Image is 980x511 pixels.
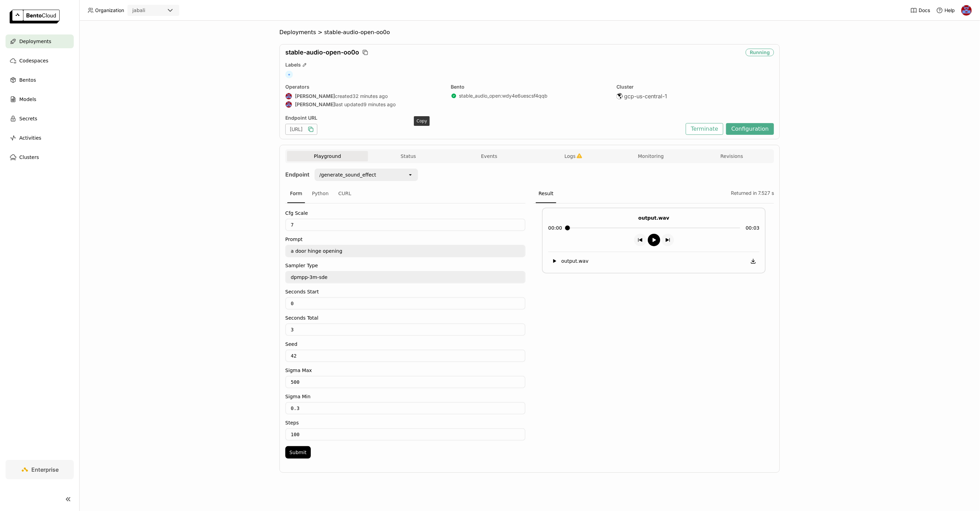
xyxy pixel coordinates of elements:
[287,184,305,203] div: Form
[10,10,60,23] img: logo
[286,272,525,283] textarea: dpmpp-3m-sde
[295,93,335,99] strong: [PERSON_NAME]
[6,131,74,145] a: Activities
[910,7,930,14] a: Docs
[316,29,324,36] span: >
[6,150,74,164] a: Clusters
[728,184,774,203] div: Returned in 7.527 s
[285,263,525,268] label: Sampler Type
[919,7,930,13] span: Docs
[548,214,759,222] h4: output.wav
[6,460,74,479] a: Enterprise
[285,124,317,135] div: [URL]
[936,7,955,14] div: Help
[726,123,774,135] button: Configuration
[285,368,525,373] label: Sigma Max
[285,49,359,56] span: stable-audio-open-oo0o
[691,151,772,161] button: Revisions
[19,134,41,142] span: Activities
[319,171,376,178] div: /generate_sound_effect
[95,7,124,13] span: Organization
[19,76,36,84] span: Bentos
[285,115,682,121] div: Endpoint URL
[451,84,609,90] div: Bento
[6,92,74,106] a: Models
[285,93,443,100] div: created
[536,184,556,203] div: Result
[6,54,74,68] a: Codespaces
[285,420,525,425] label: Steps
[285,341,525,347] label: Seed
[746,225,759,231] div: 00:03
[611,151,692,161] button: Monitoring
[624,93,667,100] span: gcp-us-central-1
[414,116,430,126] div: Copy
[285,446,311,459] button: Submit
[686,123,723,135] button: Terminate
[324,29,390,36] span: stable-audio-open-oo0o
[6,73,74,87] a: Bentos
[309,184,331,203] div: Python
[285,394,525,399] label: Sigma Min
[285,101,443,108] div: last updated
[285,171,309,178] strong: Endpoint
[564,153,575,159] span: Logs
[285,62,774,68] div: Labels
[279,29,780,36] nav: Breadcrumbs navigation
[287,151,368,161] button: Playground
[132,7,145,14] div: jabali
[19,57,48,65] span: Codespaces
[368,151,449,161] button: Status
[19,37,51,46] span: Deployments
[285,84,443,90] div: Operators
[547,234,761,246] div: button group
[364,101,396,108] span: 9 minutes ago
[561,258,746,264] span: output.wav
[19,95,36,103] span: Models
[286,246,525,257] textarea: a door hinge opening
[285,71,293,78] span: +
[19,153,39,161] span: Clusters
[285,237,525,242] label: Prompt
[6,112,74,126] a: Secrets
[279,29,316,36] span: Deployments
[961,5,972,16] img: Jhonatan Oliveira
[286,101,292,108] img: Jhonatan Oliveira
[285,210,525,216] label: Cfg Scale
[285,315,525,321] label: Seconds Total
[746,49,774,56] div: Running
[295,101,335,108] strong: [PERSON_NAME]
[459,93,548,99] a: stable_audio_open:wdy4e6uescsf4qqb
[6,34,74,48] a: Deployments
[146,7,147,14] input: Selected jabali.
[19,114,37,123] span: Secrets
[616,84,774,90] div: Cluster
[32,466,59,473] span: Enterprise
[408,172,413,178] svg: open
[548,225,562,231] div: 00:00
[286,93,292,99] img: Jhonatan Oliveira
[285,289,525,294] label: Seconds Start
[945,7,955,13] span: Help
[353,93,388,99] span: 32 minutes ago
[449,151,530,161] button: Events
[336,184,354,203] div: CURL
